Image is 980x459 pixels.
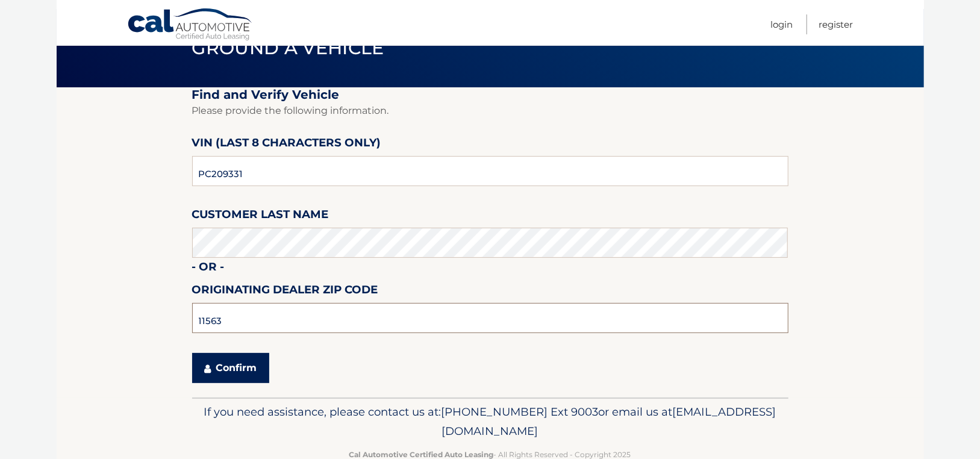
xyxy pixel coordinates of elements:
p: Please provide the following information. [192,102,788,119]
span: [PHONE_NUMBER] Ext 9003 [442,405,599,419]
label: VIN (last 8 characters only) [192,134,381,156]
a: Login [771,14,793,34]
label: - or - [192,258,225,280]
label: Customer Last Name [192,205,329,228]
a: Register [819,14,854,34]
a: Cal Automotive [127,8,254,43]
label: Originating Dealer Zip Code [192,281,378,303]
p: If you need assistance, please contact us at: or email us at [200,402,781,441]
button: Confirm [192,353,269,383]
strong: Cal Automotive Certified Auto Leasing [349,450,494,459]
h2: Find and Verify Vehicle [192,87,788,102]
span: Ground a Vehicle [192,37,384,59]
